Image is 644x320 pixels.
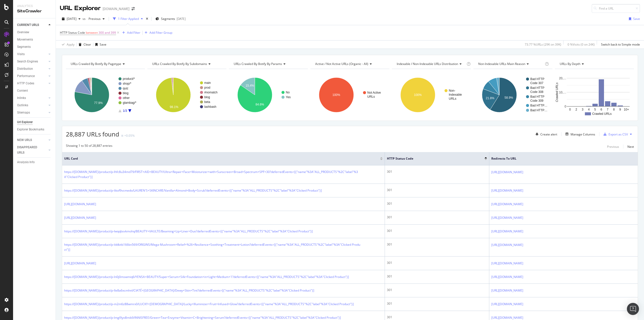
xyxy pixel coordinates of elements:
[60,41,74,49] button: Apply
[87,17,101,21] span: Previous
[491,302,523,307] a: [URL][DOMAIN_NAME]
[17,103,28,108] div: Outlinks
[123,109,127,113] text: 1/3
[64,202,96,207] a: [URL][DOMAIN_NAME]
[93,41,106,49] button: Save
[123,96,130,100] text: other
[559,91,566,94] text: 10,…
[473,73,552,117] div: A chart.
[315,62,368,66] span: Active / Not Active URLs (organic - all)
[310,73,389,117] svg: A chart.
[94,101,103,105] text: 77.9%
[152,62,207,66] span: URLs Crawled By Botify By subdomains
[77,41,91,49] button: Clear
[367,91,381,94] text: Not Active
[491,229,523,234] a: [URL][DOMAIN_NAME]
[17,137,32,143] div: NEW URLS
[387,301,487,306] div: 301
[17,110,30,115] div: Sitemaps
[601,130,628,138] button: Export as CSV
[246,84,254,87] text: 15.4%
[229,73,307,117] div: A chart.
[64,229,313,234] a: https://[DOMAIN_NAME]/product/p-lwqqbsvkmohq/BEAUTY+VAULTE/Beaming+Lip+Liner+Duo?deferredEvents=[...
[71,62,121,66] span: URLs Crawled By Botify By pagetype
[204,105,216,109] text: lashbash
[111,15,145,23] button: 1 Filter Applied
[563,131,595,137] button: Manage Columns
[17,95,47,101] a: Inlinks
[64,215,96,220] a: [URL][DOMAIN_NAME]
[64,188,322,193] a: https://[DOMAIN_NAME]/product/p-likof9vcmedo/LAUREN'S+SKINCARE/Vanilla+Almond+Body+Scrub?deferred...
[100,42,106,47] div: Save
[332,93,340,97] text: 100%
[17,120,52,125] a: Url Explorer
[559,60,629,68] h4: URLs by Depth
[123,82,131,85] text: shop/*
[17,30,52,35] a: Overview
[491,202,523,207] a: [URL][DOMAIN_NAME]
[491,274,523,279] a: [URL][DOMAIN_NAME]
[624,108,629,111] text: 10+
[525,42,561,47] div: 73.77 % URLs ( 29K on 39K )
[449,97,456,100] text: URLs
[491,261,523,266] a: [URL][DOMAIN_NAME]
[64,274,349,279] a: https://[DOMAIN_NAME]/product/p-ln0j0mswmiq6/YENSA+BEAUTY/Super+Serum+Silk+Foundation+in+Light+Me...
[17,74,47,79] a: Performance
[103,6,130,11] div: [DOMAIN_NAME]
[123,77,135,81] text: product/*
[17,110,47,115] a: Sitemaps
[387,156,477,161] span: HTTP Status Code
[123,91,129,95] text: blog
[83,17,87,21] span: vs
[367,95,375,98] text: URLs
[66,73,144,117] div: A chart.
[17,37,33,42] div: Movements
[204,86,210,89] text: prod
[387,169,487,174] div: 301
[64,288,314,293] a: https://[DOMAIN_NAME]/product/p-lle8a6xcmhnl/CIATÉ+[GEOGRAPHIC_DATA]/Dewy+Skin+Tint?deferredEvent...
[17,66,33,72] div: Distribution
[478,62,525,66] span: Non-Indexable URLs Main Reason
[60,4,101,13] div: URL Explorer
[17,66,47,72] a: Distribution
[530,95,544,98] text: Bad HTTP
[17,52,25,57] div: Visits
[123,87,128,90] text: quiz
[87,15,107,23] button: Previous
[601,42,640,47] div: Switch back to Simple mode
[555,73,633,117] svg: A chart.
[627,144,634,150] button: Next
[121,135,123,136] img: Equal
[414,93,422,97] text: 100%
[449,89,455,92] text: Non-
[17,127,44,132] div: Explorer Bookmarks
[99,29,116,36] span: 300 and 399
[86,30,98,35] span: between
[17,160,52,165] a: Analysis Info
[132,7,135,11] div: arrow-right-arrow-left
[17,137,47,143] a: NEW URLS
[491,288,523,293] a: [URL][DOMAIN_NAME]
[17,145,43,155] div: DISAPPEARED URLS
[127,30,140,35] div: Add Filter
[477,60,544,68] h4: Non-Indexable URLs Main Reason
[449,93,462,96] text: Indexable
[149,30,172,35] div: Add Filter Group
[607,144,619,150] button: Previous
[17,127,52,132] a: Explorer Bookmarks
[619,108,621,111] text: 9
[491,188,523,193] a: [URL][DOMAIN_NAME]
[575,108,577,111] text: 2
[588,108,590,111] text: 4
[147,73,226,117] svg: A chart.
[627,303,639,315] div: Open Intercom Messenger
[568,42,595,47] div: 0 % Visits ( 0 on 24K )
[530,81,543,85] text: Code 307
[607,108,609,111] text: 7
[569,108,571,111] text: 0
[491,242,523,247] a: [URL][DOMAIN_NAME]
[571,132,595,136] div: Manage Columns
[66,130,119,138] span: 28,887 URLs found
